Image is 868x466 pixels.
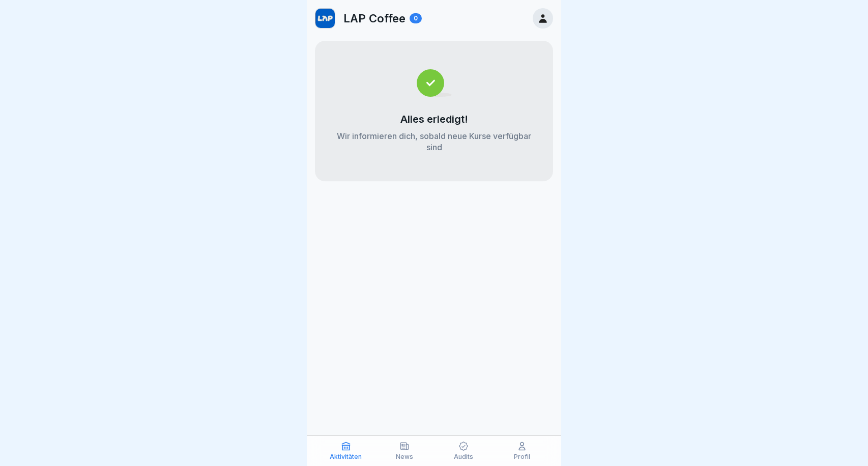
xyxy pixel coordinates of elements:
img: w1n62d9c1m8dr293gbm2xwec.png [315,9,335,28]
p: Wir informieren dich, sobald neue Kurse verfügbar sind [335,130,533,153]
p: Audits [454,453,473,460]
p: Aktivitäten [330,453,362,460]
p: News [396,453,413,460]
div: 0 [410,13,422,23]
p: Profil [514,453,530,460]
img: completed.svg [417,69,452,97]
p: Alles erledigt! [400,113,468,125]
p: LAP Coffee [343,12,406,25]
